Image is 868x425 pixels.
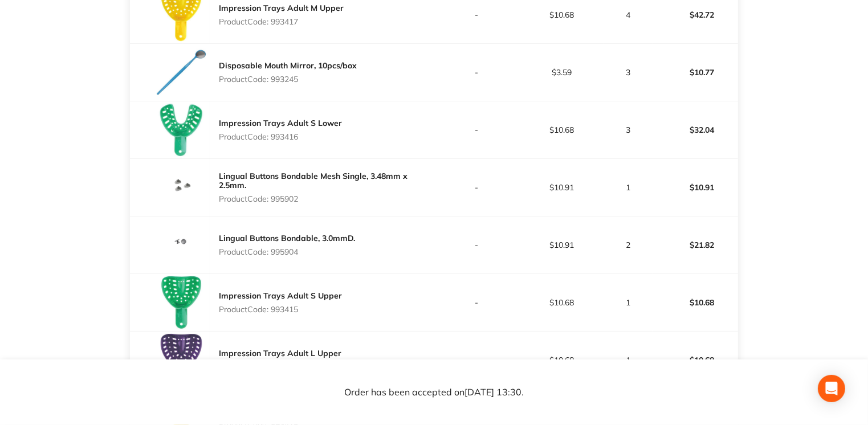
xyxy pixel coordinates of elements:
[344,387,524,398] p: Order has been accepted on [DATE] 13:30 .
[520,10,604,19] p: $10.68
[653,174,737,201] p: $10.91
[653,1,737,28] p: $42.72
[653,231,737,259] p: $21.82
[605,68,652,77] p: 3
[435,10,519,19] p: -
[153,216,210,273] img: ZWdyczNsdg
[153,101,210,158] img: cjVnYmJyaQ
[219,17,344,26] p: Product Code: 993417
[435,298,519,307] p: -
[153,274,210,331] img: cTc3OXZhNQ
[153,332,210,389] img: cjh0Y3h1bw
[605,298,652,307] p: 1
[435,183,519,192] p: -
[520,183,604,192] p: $10.91
[605,125,652,134] p: 3
[605,10,652,19] p: 4
[219,75,357,84] p: Product Code: 993245
[153,44,210,101] img: bWJpM2dzMg
[818,375,845,402] div: Open Intercom Messenger
[219,60,357,71] a: Disposable Mouth Mirror, 10pcs/box
[219,132,342,141] p: Product Code: 993416
[653,59,737,86] p: $10.77
[520,240,604,250] p: $10.91
[219,171,407,190] a: Lingual Buttons Bondable Mesh Single, 3.48mm x 2.5mm.
[520,68,604,77] p: $3.59
[219,247,355,256] p: Product Code: 995904
[520,298,604,307] p: $10.68
[219,118,342,128] a: Impression Trays Adult S Lower
[605,240,652,250] p: 2
[605,355,652,365] p: 1
[435,240,519,250] p: -
[435,355,519,365] p: -
[219,3,344,13] a: Impression Trays Adult M Upper
[653,116,737,144] p: $32.04
[219,305,342,314] p: Product Code: 993415
[653,346,737,374] p: $10.68
[219,194,434,203] p: Product Code: 995902
[153,159,210,216] img: MmJ6dW14cA
[605,183,652,192] p: 1
[219,291,342,301] a: Impression Trays Adult S Upper
[520,355,604,365] p: $10.68
[435,125,519,134] p: -
[219,233,355,243] a: Lingual Buttons Bondable, 3.0mmD.
[219,348,341,358] a: Impression Trays Adult L Upper
[653,289,737,316] p: $10.68
[435,68,519,77] p: -
[520,125,604,134] p: $10.68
